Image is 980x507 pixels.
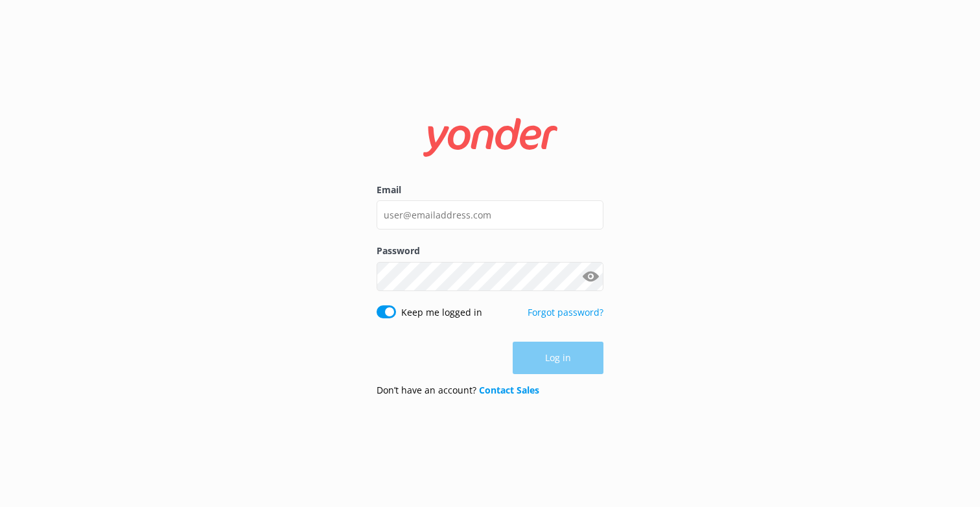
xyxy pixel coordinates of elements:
a: Contact Sales [479,384,539,396]
button: Show password [577,263,603,289]
a: Forgot password? [528,306,603,318]
label: Keep me logged in [401,305,482,320]
input: user@emailaddress.com [377,200,603,230]
p: Don’t have an account? [377,383,539,397]
label: Email [377,183,603,197]
label: Password [377,244,603,258]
